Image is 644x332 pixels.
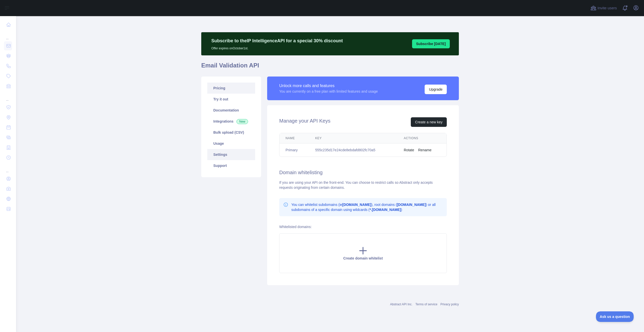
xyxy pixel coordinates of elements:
button: Upgrade [425,85,447,94]
td: Primary [279,143,309,157]
span: Create domain whitelist [343,256,383,260]
label: Whitelisted domains: [279,225,312,229]
th: Actions [398,133,447,143]
a: Support [207,160,255,171]
button: Create a new key [411,117,447,127]
div: You are currently on a free plan with limited features and usage [279,89,378,94]
p: Subscribe to the IP Intelligence API for a special 30 % discount [211,37,343,44]
a: Abstract API Inc. [390,303,413,306]
button: Rename [418,147,431,153]
td: 555c235d17e24cde8ebdafd802fc70a5 [309,143,398,157]
a: Settings [207,149,255,160]
a: Try it out [207,94,255,105]
span: New [236,119,248,124]
h2: Manage your API Keys [279,117,330,127]
div: ... [4,30,12,40]
iframe: Toggle Customer Support [596,311,634,322]
h2: Domain whitelisting [279,169,447,176]
div: Unlock more calls and features [279,83,378,89]
b: [DOMAIN_NAME] [397,203,426,207]
a: Privacy policy [440,303,459,306]
th: Key [309,133,398,143]
button: Rotate [404,147,414,153]
button: Invite users [589,4,618,12]
a: Terms of service [415,303,437,306]
a: Usage [207,138,255,149]
h1: Email Validation API [201,61,459,73]
div: ... [4,163,12,173]
div: ... [4,92,12,102]
th: Name [279,133,309,143]
p: You can whitelist subdomains (ie ), root domains ( ) or all subdomains of a specific domain using... [291,202,443,212]
a: Pricing [207,83,255,94]
a: Integrations New [207,116,255,127]
div: If you are using your API on the front-end. You can choose to restrict calls so Abstract only acc... [279,180,447,190]
b: [DOMAIN_NAME] [342,203,371,207]
span: Invite users [597,5,617,11]
b: *.[DOMAIN_NAME] [370,208,401,212]
a: Documentation [207,105,255,116]
p: Offer expires on October 1st. [211,44,343,50]
a: Bulk upload (CSV) [207,127,255,138]
button: Subscribe [DATE] [412,39,450,48]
